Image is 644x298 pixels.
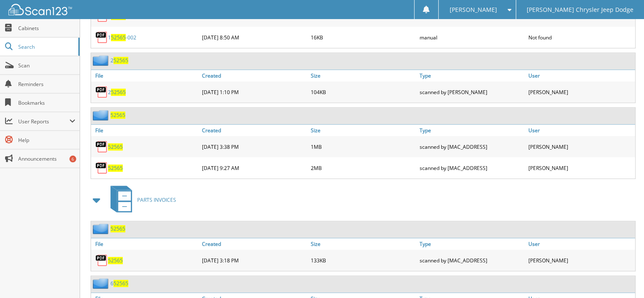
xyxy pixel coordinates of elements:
img: folder2.png [93,110,111,120]
a: 652565 [111,280,128,287]
a: Size [309,125,417,136]
div: 16KB [309,29,417,46]
span: Announcements [18,155,75,162]
div: manual [417,29,526,46]
span: [PERSON_NAME] [449,7,497,12]
a: 52565 [108,164,123,172]
span: Scan [18,62,75,69]
img: folder2.png [93,278,111,289]
div: [DATE] 8:50 AM [200,29,309,46]
a: User [526,238,635,250]
a: 52565 [108,257,123,264]
a: Type [417,238,526,250]
div: scanned by [MAC_ADDRESS] [417,159,526,176]
a: Size [309,238,417,250]
div: scanned by [PERSON_NAME] [417,84,526,100]
div: [PERSON_NAME] [526,252,635,269]
a: 52565 [108,143,123,150]
span: Reminders [18,81,75,88]
span: PARTS INVOICES [137,196,176,203]
span: 52565 [111,34,126,41]
a: Created [200,70,309,81]
div: [DATE] 9:27 AM [200,159,309,176]
a: File [91,125,200,136]
span: 52565 [111,89,126,96]
a: File [91,238,200,250]
span: Search [18,43,74,50]
span: User Reports [18,118,69,125]
iframe: Chat Widget [602,257,644,298]
span: 52565 [113,280,128,287]
div: [PERSON_NAME] [526,159,635,176]
img: folder2.png [93,223,111,234]
img: PDF.png [95,254,108,267]
a: File [91,70,200,81]
div: [PERSON_NAME] [526,138,635,155]
a: 52565 [111,225,125,232]
span: Cabinets [18,25,75,32]
span: 52565 [113,57,128,64]
div: Not found [526,29,635,46]
div: 104KB [309,84,417,100]
div: scanned by [MAC_ADDRESS] [417,138,526,155]
a: User [526,125,635,136]
a: 252565 [108,89,126,96]
img: PDF.png [95,86,108,98]
a: Created [200,125,309,136]
a: Type [417,125,526,136]
div: [DATE] 1:10 PM [200,84,309,100]
div: scanned by [MAC_ADDRESS] [417,252,526,269]
a: Created [200,238,309,250]
div: 6 [69,156,76,162]
img: folder2.png [93,55,111,66]
img: scan123-logo-white.svg [8,4,72,15]
span: [PERSON_NAME] Chrysler Jeep Dodge [527,7,633,12]
a: PARTS INVOICES [105,183,176,217]
a: Size [309,70,417,81]
a: User [526,70,635,81]
span: Help [18,136,75,144]
a: 52565 [111,111,125,119]
a: 152565-002 [108,34,136,41]
img: PDF.png [95,140,108,153]
div: 2MB [309,159,417,176]
img: PDF.png [95,31,108,44]
div: 133KB [309,252,417,269]
div: 1MB [309,138,417,155]
span: Bookmarks [18,99,75,106]
div: [DATE] 3:38 PM [200,138,309,155]
a: 252565 [111,57,128,64]
img: PDF.png [95,162,108,174]
a: Type [417,70,526,81]
div: [PERSON_NAME] [526,84,635,100]
div: [DATE] 3:18 PM [200,252,309,269]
